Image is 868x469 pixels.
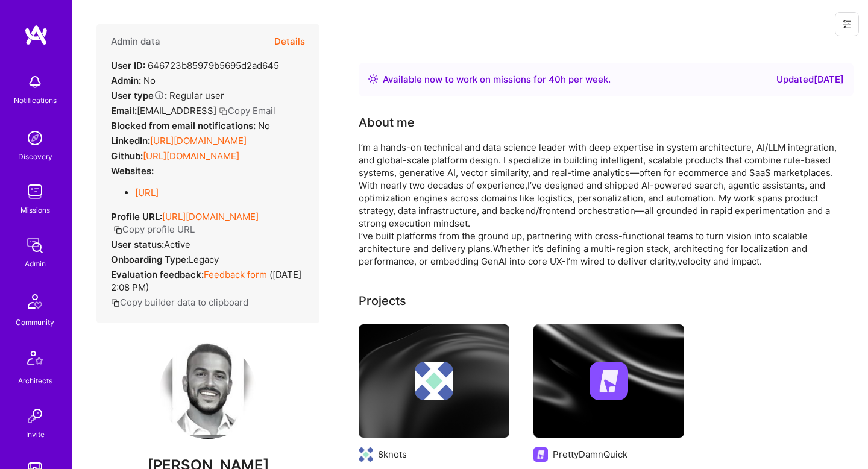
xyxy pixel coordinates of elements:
button: Copy profile URL [113,223,195,236]
strong: Email: [111,105,137,116]
strong: User type : [111,90,167,101]
span: legacy [189,254,219,265]
img: Architects [20,345,49,374]
img: logo [24,24,48,46]
div: Community [16,316,54,329]
button: Details [274,24,305,59]
div: I’m a hands-on technical and data science leader with deep expertise in system architecture, AI/L... [359,141,841,268]
i: icon Copy [113,225,122,234]
div: PrettyDamnQuick [553,448,627,461]
img: Company logo [590,362,628,400]
img: Company logo [415,362,453,400]
div: Projects [359,292,406,310]
a: [URL][DOMAIN_NAME] [143,150,239,162]
div: No [111,119,270,132]
div: 646723b85979b5695d2ad645 [111,59,279,72]
div: No [111,74,156,87]
div: Missions [20,204,50,216]
i: icon Copy [219,107,228,116]
div: Regular user [111,89,224,102]
strong: User status: [111,239,164,250]
img: Company logo [359,447,373,462]
div: Discovery [18,150,52,163]
div: 8knots [378,448,407,461]
h4: Admin data [111,36,160,47]
span: 40 [549,74,561,85]
strong: Github: [111,150,143,162]
strong: Profile URL: [111,211,162,222]
img: discovery [23,126,47,150]
a: [URL][DOMAIN_NAME] [162,211,259,222]
a: [URL][DOMAIN_NAME] [150,135,247,146]
img: Community [20,287,49,316]
strong: Admin: [111,75,141,86]
span: [EMAIL_ADDRESS] [137,105,216,116]
img: cover [359,324,509,438]
a: Feedback form [204,269,267,280]
img: admin teamwork [23,233,47,257]
div: ( [DATE] 2:08 PM ) [111,268,305,294]
i: icon Copy [111,298,120,307]
div: Admin [25,257,46,270]
img: bell [23,70,47,94]
button: Copy builder data to clipboard [111,296,248,309]
strong: Blocked from email notifications: [111,120,258,131]
strong: LinkedIn: [111,135,150,146]
i: Help [154,90,165,101]
img: Invite [23,404,47,428]
div: Architects [18,374,52,387]
a: [URL] [135,187,159,198]
strong: Onboarding Type: [111,254,189,265]
div: Updated [DATE] [776,72,844,87]
strong: Websites: [111,165,154,177]
strong: Evaluation feedback: [111,269,204,280]
button: Copy Email [219,104,275,117]
strong: User ID: [111,60,145,71]
img: Availability [368,74,378,84]
span: Active [164,239,190,250]
img: cover [533,324,684,438]
div: Invite [26,428,45,441]
div: Available now to work on missions for h per week . [383,72,611,87]
div: About me [359,113,415,131]
img: User Avatar [160,342,256,439]
div: Notifications [14,94,57,107]
img: teamwork [23,180,47,204]
img: Company logo [533,447,548,462]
